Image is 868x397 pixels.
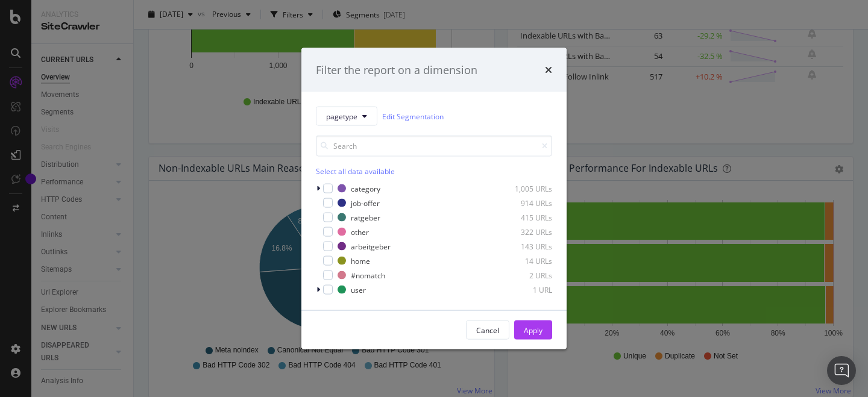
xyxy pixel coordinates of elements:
div: user [351,284,366,295]
button: Apply [514,320,552,340]
button: pagetype [316,107,377,126]
a: Edit Segmentation [382,110,444,122]
div: 1 URL [493,284,552,295]
div: 322 URLs [493,227,552,237]
div: Apply [524,325,542,335]
span: pagetype [326,111,357,121]
div: Open Intercom Messenger [827,356,856,385]
div: #nomatch [351,270,385,280]
div: times [545,62,552,78]
div: home [351,255,370,266]
div: Cancel [476,325,499,335]
input: Search [316,136,552,157]
div: 14 URLs [493,255,552,266]
div: ratgeber [351,212,380,222]
div: 415 URLs [493,212,552,222]
div: arbeitgeber [351,241,391,251]
div: job-offer [351,198,380,208]
button: Cancel [466,320,509,340]
div: Filter the report on a dimension [316,62,477,78]
div: 914 URLs [493,198,552,208]
div: 2 URLs [493,270,552,280]
div: category [351,183,380,193]
div: 143 URLs [493,241,552,251]
div: 1,005 URLs [493,183,552,193]
div: other [351,227,369,237]
div: modal [301,48,567,349]
div: Select all data available [316,166,552,177]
